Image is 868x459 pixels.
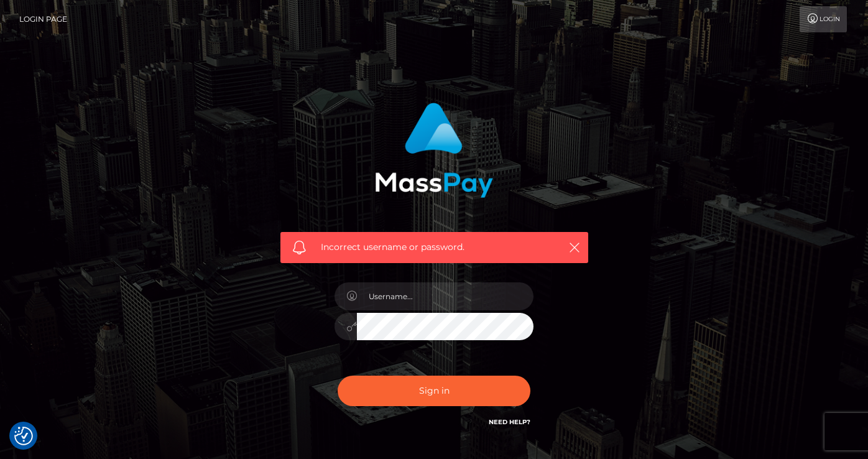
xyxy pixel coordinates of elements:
[14,427,33,445] button: Consent Preferences
[321,241,548,254] span: Incorrect username or password.
[375,103,493,198] img: MassPay Login
[800,6,847,32] a: Login
[19,6,67,32] a: Login Page
[357,282,533,310] input: Username...
[489,418,530,426] a: Need Help?
[14,427,33,445] img: Revisit consent button
[338,376,530,406] button: Sign in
